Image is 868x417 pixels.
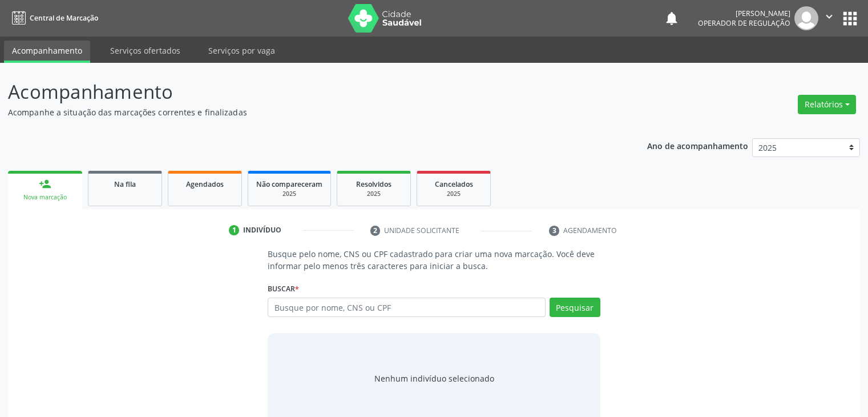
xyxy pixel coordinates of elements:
div: Nenhum indivíduo selecionado [374,372,494,384]
label: Buscar [268,280,299,298]
a: Central de Marcação [8,9,98,27]
input: Busque por nome, CNS ou CPF [268,298,545,317]
span: Não compareceram [256,179,322,189]
a: Serviços por vaga [200,41,283,61]
div: Indivíduo [243,225,281,235]
button: apps [840,9,860,29]
span: Resolvidos [356,179,391,189]
div: 1 [229,225,239,235]
div: 2025 [425,190,482,198]
a: Acompanhamento [4,41,90,63]
p: Acompanhe a situação das marcações correntes e finalizadas [8,106,604,118]
button:  [818,6,840,30]
div: 2025 [256,190,322,198]
div: Nova marcação [16,193,74,202]
span: Operador de regulação [698,18,790,28]
span: Cancelados [435,179,473,189]
div: 2025 [345,190,402,198]
p: Acompanhamento [8,78,604,106]
p: Ano de acompanhamento [647,138,748,153]
div: person_add [39,178,51,190]
img: img [794,6,818,30]
button: Relatórios [798,95,856,114]
a: Serviços ofertados [102,41,188,61]
i:  [823,10,835,23]
p: Busque pelo nome, CNS ou CPF cadastrado para criar uma nova marcação. Você deve informar pelo men... [268,248,600,272]
span: Agendados [186,179,224,189]
button: Pesquisar [550,298,600,317]
span: Central de Marcação [30,13,98,23]
div: [PERSON_NAME] [698,9,790,18]
span: Na fila [114,179,136,189]
button: notifications [664,10,680,26]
